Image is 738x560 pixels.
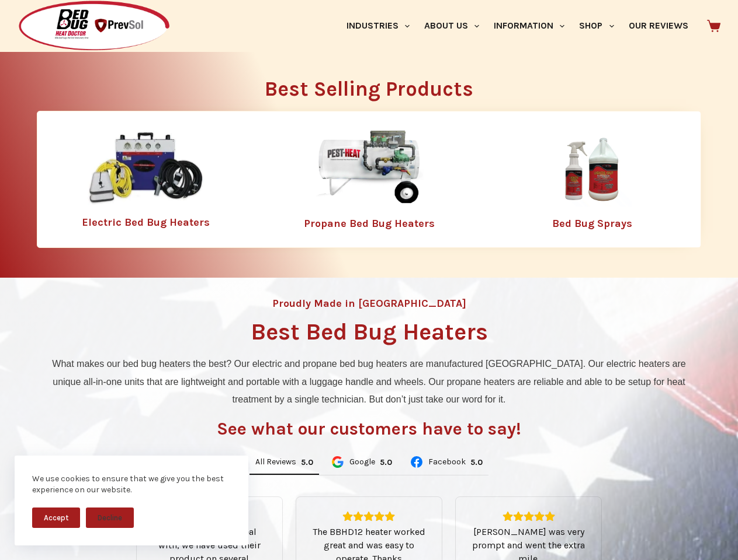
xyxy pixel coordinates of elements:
div: 5.0 [470,457,483,467]
button: Open LiveChat chat widget [9,5,44,40]
div: Rating: 5.0 out of 5 [470,511,587,521]
span: All Reviews [255,458,296,466]
div: 5.0 [380,457,392,467]
h4: Proudly Made in [GEOGRAPHIC_DATA] [272,298,466,309]
button: Accept [32,508,80,528]
h3: See what our customers have to say! [217,420,521,437]
button: Decline [86,508,134,528]
h2: Best Selling Products [37,79,701,99]
span: Facebook [428,458,466,466]
div: Rating: 5.0 out of 5 [310,511,428,521]
a: Bed Bug Sprays [552,217,632,230]
div: 5.0 [301,457,313,467]
h1: Best Bed Bug Heaters [251,320,488,344]
p: What makes our bed bug heaters the best? Our electric and propane bed bug heaters are manufacture... [43,355,695,408]
div: Rating: 5.0 out of 5 [470,457,483,467]
a: Electric Bed Bug Heaters [82,216,210,229]
div: Rating: 5.0 out of 5 [380,457,392,467]
span: Google [349,458,375,466]
div: We use cookies to ensure that we give you the best experience on our website. [32,473,231,496]
div: Rating: 5.0 out of 5 [301,457,313,467]
a: Propane Bed Bug Heaters [304,217,435,230]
